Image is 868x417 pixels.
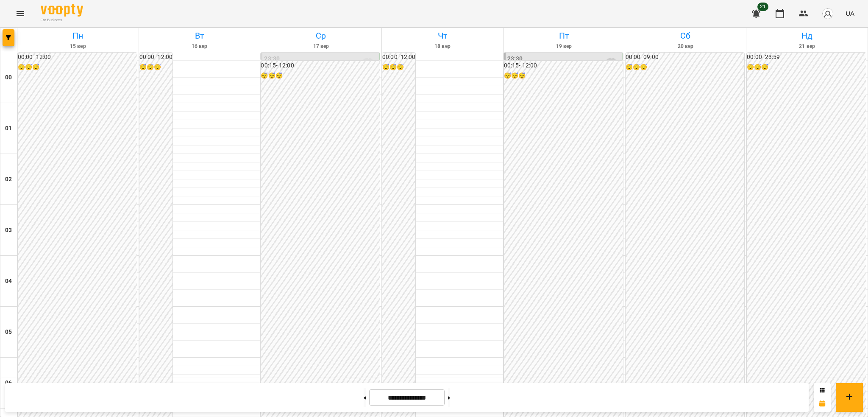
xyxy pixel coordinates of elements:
[19,29,137,42] h6: Пн
[19,42,137,50] h6: 15 вер
[362,58,374,70] div: Луньова Ганна
[757,3,768,11] span: 21
[139,63,172,72] h6: 😴😴😴
[626,29,745,42] h6: Сб
[504,71,623,81] h6: 😴😴😴
[5,175,12,184] h6: 02
[261,61,380,70] h6: 00:15 - 12:00
[140,29,259,42] h6: Вт
[626,42,745,50] h6: 20 вер
[18,53,137,62] h6: 00:00 - 12:00
[261,71,380,81] h6: 😴😴😴
[626,63,745,72] h6: 😴😴😴
[505,42,623,50] h6: 19 вер
[382,63,415,72] h6: 😴😴😴
[262,29,380,42] h6: Ср
[5,124,12,133] h6: 01
[605,58,618,70] div: Луньова Ганна
[842,6,858,21] button: UA
[505,29,623,42] h6: Пт
[264,54,280,64] label: 23:30
[846,9,854,18] span: UA
[748,29,866,42] h6: Нд
[18,63,137,72] h6: 😴😴😴
[140,42,259,50] h6: 16 вер
[262,42,380,50] h6: 17 вер
[5,327,12,337] h6: 05
[822,8,834,20] img: avatar_s.png
[382,53,415,62] h6: 00:00 - 12:00
[383,29,502,42] h6: Чт
[383,42,502,50] h6: 18 вер
[507,54,523,64] label: 23:30
[626,53,745,62] h6: 00:00 - 09:00
[10,3,31,24] button: Menu
[5,73,12,82] h6: 00
[747,63,866,72] h6: 😴😴😴
[41,17,83,23] span: For Business
[748,42,866,50] h6: 21 вер
[504,61,623,70] h6: 00:15 - 12:00
[5,277,12,286] h6: 04
[41,4,83,17] img: Voopty Logo
[139,53,172,62] h6: 00:00 - 12:00
[5,226,12,235] h6: 03
[747,53,866,62] h6: 00:00 - 23:59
